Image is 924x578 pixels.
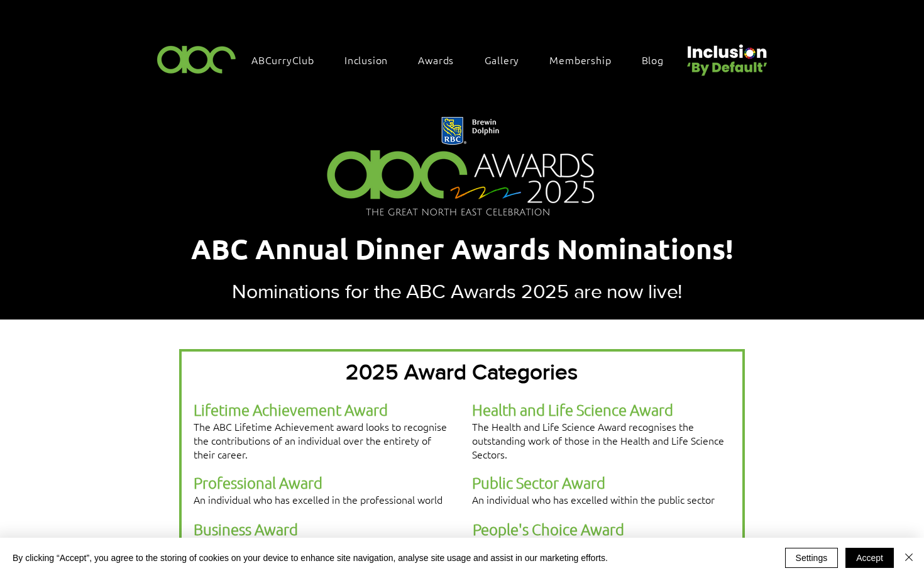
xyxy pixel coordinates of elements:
span: 2025 Award Categories [346,360,578,384]
span: Nominations for the ABC Awards 2025 are now live! [232,280,682,302]
span: An individual who has excelled in the professional world [194,492,443,506]
span: By clicking “Accept”, you agree to the storing of cookies on your device to enhance site navigati... [13,552,608,564]
img: Untitled design (22).png [683,34,769,77]
span: ABCurryClub [251,53,314,67]
span: An individual who has excelled within the public sector [472,492,715,506]
img: Northern Insights Double Pager Apr 2025.png [311,99,613,236]
span: ABC Annual Dinner Awards Nominations! [191,231,734,266]
span: People's Choice Award [473,520,624,538]
img: Close [901,550,916,565]
button: Close [901,548,916,568]
span: Awards [418,53,454,67]
span: Professional Award [194,473,322,492]
span: The Health and Life Science Award recognises the outstanding work of those in the Health and Life... [472,420,724,461]
span: Membership [549,53,611,67]
div: Awards [412,47,473,73]
button: Accept [845,548,894,568]
button: Settings [785,548,839,568]
span: Blog [642,53,664,67]
span: Business Award [194,520,298,538]
nav: Site [245,47,683,73]
a: Blog [635,47,683,73]
span: Inclusion [344,53,388,67]
a: Gallery [478,47,539,73]
div: Inclusion [338,47,407,73]
a: ABCurryClub [245,47,333,73]
span: The ABC Lifetime Achievement award looks to recognise the contributions of an individual over the... [194,420,447,461]
a: Membership [543,47,630,73]
img: ABC-Logo-Blank-Background-01-01-2.png [153,40,240,77]
span: Health and Life Science Award [472,400,673,419]
span: Public Sector Award [472,473,605,492]
span: Lifetime Achievement Award [194,400,388,419]
span: Gallery [485,53,520,67]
